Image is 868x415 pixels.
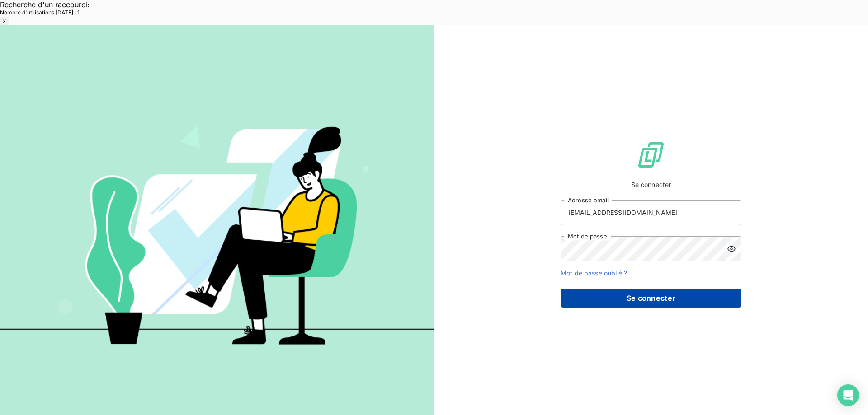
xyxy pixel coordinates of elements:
span: Se connecter [631,180,671,189]
button: Se connecter [561,289,741,308]
img: Logo LeanPay [637,140,665,169]
a: Mot de passe oublié ? [561,269,627,277]
div: Open Intercom Messenger [837,384,859,406]
input: placeholder [561,200,741,225]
